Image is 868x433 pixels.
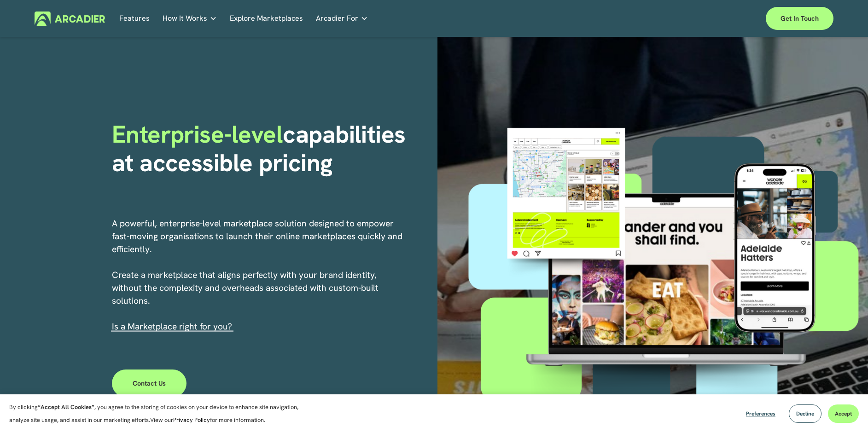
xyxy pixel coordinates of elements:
[766,7,833,30] a: Get in touch
[38,403,94,411] strong: “Accept All Cookies”
[114,321,232,332] a: s a Marketplace right for you?
[163,11,217,25] a: folder dropdown
[112,217,404,333] p: A powerful, enterprise-level marketplace solution designed to empower fast-moving organisations t...
[112,369,187,397] a: Contact Us
[9,401,309,427] p: By clicking , you agree to the storing of cookies on your device to enhance site navigation, anal...
[112,118,412,179] strong: capabilities at accessible pricing
[789,404,821,423] button: Decline
[822,389,868,433] iframe: Chat Widget
[796,410,814,417] span: Decline
[230,11,303,25] a: Explore Marketplaces
[112,321,232,332] span: I
[173,416,210,424] a: Privacy Policy
[316,12,358,25] span: Arcadier For
[163,12,207,25] span: How It Works
[112,118,283,150] span: Enterprise-level
[35,12,105,26] img: Arcadier
[119,11,150,25] a: Features
[739,404,782,423] button: Preferences
[746,410,775,417] span: Preferences
[316,11,368,25] a: folder dropdown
